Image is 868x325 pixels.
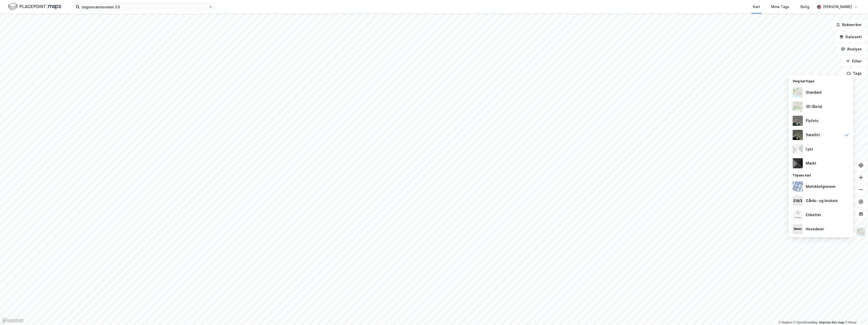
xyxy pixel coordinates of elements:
div: Matrikkelgrenser [806,184,836,190]
img: nCdM7BzjoCAAAAAElFTkSuQmCC [793,158,803,168]
button: Tags [842,68,866,78]
img: Z [856,227,866,237]
a: Improve this map [819,321,844,324]
div: Gårds- og bruksnr. [806,198,838,204]
div: Bolig [800,4,809,10]
button: Datasett [835,32,866,42]
div: Lyst [806,146,813,152]
a: Mapbox homepage [2,318,24,323]
div: Satellitt [806,132,820,138]
div: Kart [753,4,760,10]
iframe: Chat Widget [843,301,868,325]
img: Z [793,116,803,126]
input: Søk på adresse, matrikkel, gårdeiere, leietakere eller personer [80,3,209,11]
img: Z [793,87,803,97]
div: Standard [806,89,821,95]
img: Z [793,210,803,220]
a: Mapbox [778,321,792,324]
div: [PERSON_NAME] [823,4,852,10]
a: OpenStreetMap [793,321,818,324]
div: Velg karttype [789,76,853,85]
div: Tilpass kart [789,170,853,179]
img: majorOwner.b5e170eddb5c04bfeeff.jpeg [793,224,803,234]
img: cadastreKeys.547ab17ec502f5a4ef2b.jpeg [793,196,803,206]
div: 3D (Beta) [806,104,822,110]
div: Mine Tags [771,4,789,10]
div: Etiketter [806,212,821,218]
div: Flyfoto [806,118,818,124]
button: Bokmerker [832,20,866,30]
img: logo.f888ab2527a4732fd821a326f86c7f29.svg [8,2,61,11]
div: Hovedeier [806,226,824,232]
img: luj3wr1y2y3+OchiMxRmMxRlscgabnMEmZ7DJGWxyBpucwSZnsMkZbHIGm5zBJmewyRlscgabnMEmZ7DJGWxyBpucwSZnsMkZ... [793,144,803,154]
img: Z [793,101,803,112]
img: 9k= [793,130,803,140]
div: Mørkt [806,160,816,166]
button: Filter [842,56,866,66]
img: cadastreBorders.cfe08de4b5ddd52a10de.jpeg [793,181,803,192]
button: Analyse [837,44,866,54]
